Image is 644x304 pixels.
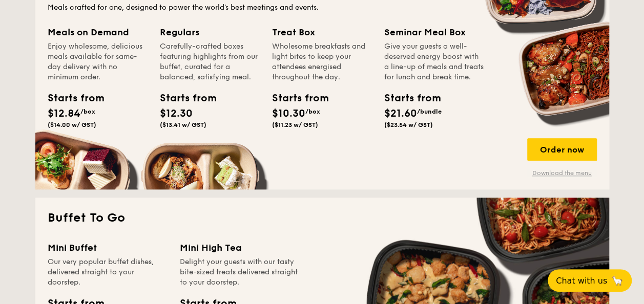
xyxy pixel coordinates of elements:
[272,121,318,128] span: ($11.23 w/ GST)
[384,91,430,106] div: Starts from
[48,107,80,120] span: $12.84
[180,257,300,288] div: Delight your guests with our tasty bite-sized treats delivered straight to your doorstep.
[80,108,95,115] span: /box
[48,41,148,82] div: Enjoy wholesome, delicious meals available for same-day delivery with no minimum order.
[160,41,260,82] div: Carefully-crafted boxes featuring highlights from our buffet, curated for a balanced, satisfying ...
[272,107,305,120] span: $10.30
[548,269,632,292] button: Chat with us🦙
[48,91,94,106] div: Starts from
[272,91,318,106] div: Starts from
[48,210,597,226] h2: Buffet To Go
[384,107,417,120] span: $21.60
[272,41,372,82] div: Wholesome breakfasts and light bites to keep your attendees energised throughout the day.
[160,107,193,120] span: $12.30
[160,25,260,39] div: Regulars
[384,41,484,82] div: Give your guests a well-deserved energy boost with a line-up of meals and treats for lunch and br...
[384,25,484,39] div: Seminar Meal Box
[160,91,206,106] div: Starts from
[611,275,624,287] span: 🦙
[527,169,597,177] a: Download the menu
[384,121,433,128] span: ($23.54 w/ GST)
[48,25,148,39] div: Meals on Demand
[48,3,597,13] div: Meals crafted for one, designed to power the world's best meetings and events.
[417,108,442,115] span: /bundle
[160,121,206,128] span: ($13.41 w/ GST)
[305,108,320,115] span: /box
[48,241,168,255] div: Mini Buffet
[180,241,300,255] div: Mini High Tea
[272,25,372,39] div: Treat Box
[48,121,96,128] span: ($14.00 w/ GST)
[556,276,607,286] span: Chat with us
[527,138,597,161] div: Order now
[48,257,168,288] div: Our very popular buffet dishes, delivered straight to your doorstep.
